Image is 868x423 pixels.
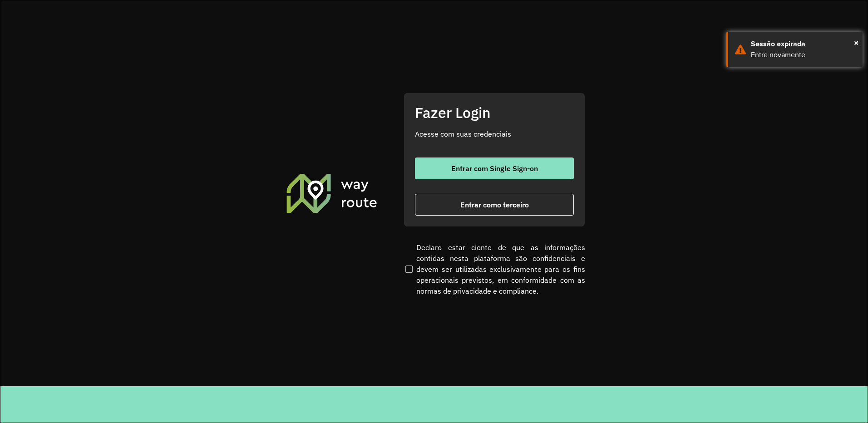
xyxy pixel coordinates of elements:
[854,36,858,49] button: Close
[751,39,856,49] div: Sessão expirada
[415,157,574,179] button: button
[451,165,538,172] span: Entrar com Single Sign-on
[404,242,585,296] label: Declaro estar ciente de que as informações contidas nesta plataforma são confidenciais e devem se...
[854,36,858,49] span: ×
[751,49,856,60] div: Entre novamente
[460,201,529,208] span: Entrar como terceiro
[415,194,574,216] button: button
[415,104,574,121] h2: Fazer Login
[415,128,574,139] p: Acesse com suas credenciais
[285,172,379,214] img: Roteirizador AmbevTech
